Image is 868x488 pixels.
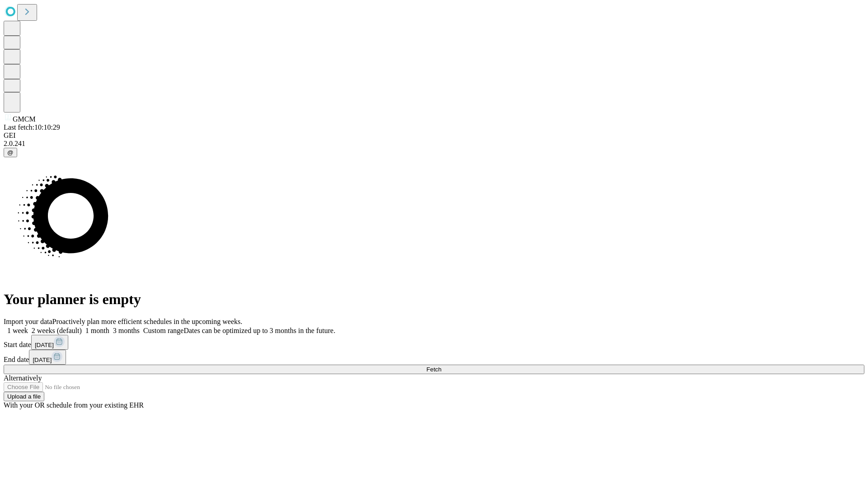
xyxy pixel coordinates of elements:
[85,327,109,334] span: 1 month
[4,374,42,382] span: Alternatively
[13,115,36,123] span: GMCM
[7,327,28,334] span: 1 week
[113,327,140,334] span: 3 months
[4,335,864,350] div: Start date
[184,327,335,334] span: Dates can be optimized up to 3 months in the future.
[33,357,52,363] span: [DATE]
[143,327,184,334] span: Custom range
[52,318,242,325] span: Proactively plan more efficient schedules in the upcoming weeks.
[4,291,864,308] h1: Your planner is empty
[4,123,60,131] span: Last fetch: 10:10:29
[4,365,864,374] button: Fetch
[4,131,864,140] div: GEI
[4,350,864,365] div: End date
[4,401,144,409] span: With your OR schedule from your existing EHR
[4,148,17,157] button: @
[32,327,82,334] span: 2 weeks (default)
[4,140,864,148] div: 2.0.241
[31,335,68,350] button: [DATE]
[7,149,14,156] span: @
[29,350,66,365] button: [DATE]
[426,366,441,373] span: Fetch
[35,342,54,348] span: [DATE]
[4,392,44,401] button: Upload a file
[4,318,52,325] span: Import your data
